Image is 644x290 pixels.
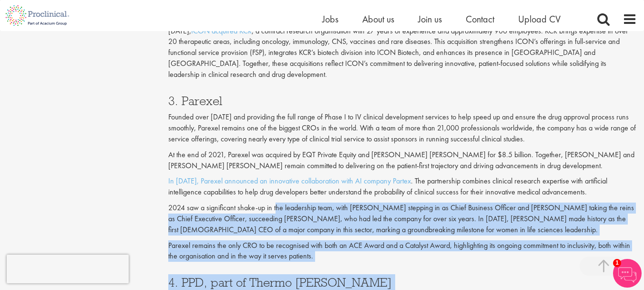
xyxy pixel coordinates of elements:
[168,150,637,172] p: At the end of 2021, Parexel was acquired by EQT Private Equity and [PERSON_NAME] [PERSON_NAME] fo...
[168,112,637,145] p: Founded over [DATE] and providing the full range of Phase I to IV clinical development services t...
[7,255,129,283] iframe: reCAPTCHA
[168,176,411,186] a: In [DATE], Parexel announced an innovative collaboration with AI company Partex
[191,26,252,36] a: ICON acquired KCR
[466,13,494,25] a: Contact
[518,13,561,25] a: Upload CV
[168,176,637,198] p: . The partnership combines clinical research expertise with artificial intelligence capabilities ...
[168,203,637,236] p: 2024 saw a significant shake-up in the leadership team, with [PERSON_NAME] stepping in as Chief B...
[168,240,637,262] p: Parexel remains the only CRO to be recognised with both an ACE Award and a Catalyst Award, highli...
[362,13,394,25] a: About us
[613,259,621,267] span: 1
[418,13,442,25] a: Join us
[168,95,637,107] h3: 3. Parexel
[168,26,637,80] p: [DATE], , a contract research organisation with 27 years of experience and approximately 900 empl...
[168,276,637,289] h3: 4. PPD, part of Thermo [PERSON_NAME]
[613,259,642,288] img: Chatbot
[322,13,338,25] a: Jobs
